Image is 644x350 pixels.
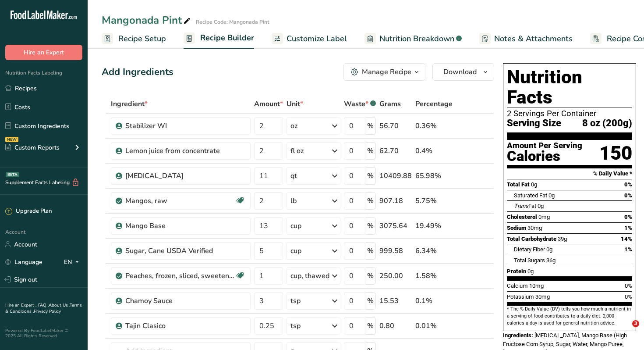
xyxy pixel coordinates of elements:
span: Saturated Fat [514,192,547,199]
div: 2 Servings Per Container [507,109,632,118]
span: Sodium [507,225,526,231]
a: Customize Label [272,29,347,49]
span: Recipe Builder [200,32,254,44]
a: Language [5,254,42,270]
div: tsp [290,321,301,331]
span: Percentage [415,99,453,109]
div: cup [290,246,301,256]
span: Protein [507,268,526,275]
div: 15.53 [379,296,412,306]
div: 0.36% [415,121,453,131]
span: Serving Size [507,118,561,129]
div: 19.49% [415,221,453,231]
span: 0% [625,282,632,289]
span: 0g [531,181,537,188]
iframe: Intercom live chat [614,320,635,341]
div: 1.58% [415,271,453,281]
section: % Daily Value * [507,168,632,179]
span: 0g [548,192,555,199]
div: EN [64,257,82,267]
span: 0g [538,203,544,209]
div: 65.98% [415,171,453,181]
div: 0.01% [415,321,453,331]
div: cup [290,221,301,231]
button: Download [432,63,494,81]
a: Terms & Conditions . [5,302,82,314]
span: 0% [624,181,632,188]
span: 0% [625,293,632,300]
span: Ingredients: [503,332,533,339]
a: Recipe Builder [184,28,254,49]
div: 62.70 [379,146,412,156]
a: About Us . [49,302,70,308]
span: 30mg [527,225,542,231]
div: 56.70 [379,121,412,131]
span: Nutrition Breakdown [379,33,454,45]
span: 36g [546,257,556,264]
span: Dietary Fiber [514,246,545,253]
div: Amount Per Serving [507,142,582,150]
button: Hire an Expert [5,45,82,60]
div: 5.75% [415,196,453,206]
div: Add Ingredients [102,65,173,79]
span: Customize Label [287,33,347,45]
div: Lemon juice from concentrate [125,146,235,156]
div: Mango Base [125,221,235,231]
a: FAQ . [38,302,49,308]
span: 14% [621,236,632,242]
div: Sugar, Cane USDA Verified [125,246,235,256]
i: Trans [514,203,528,209]
div: 0.4% [415,146,453,156]
span: 0g [546,246,552,253]
a: Nutrition Breakdown [364,29,462,49]
div: Mangos, raw [125,196,235,206]
span: Amount [254,99,283,109]
span: 1% [624,225,632,231]
div: 907.18 [379,196,412,206]
span: 1% [624,246,632,253]
div: Powered By FoodLabelMaker © 2025 All Rights Reserved [5,328,82,339]
span: 39g [558,236,567,242]
span: Potassium [507,293,534,300]
div: 0.80 [379,321,412,331]
div: Stabilizer WI [125,121,235,131]
div: 999.58 [379,246,412,256]
div: oz [290,121,297,131]
div: fl oz [290,146,304,156]
div: lb [290,196,297,206]
div: 0.1% [415,296,453,306]
div: Chamoy Sauce [125,296,235,306]
a: Privacy Policy [34,308,61,314]
span: 10mg [529,282,544,289]
div: 3075.64 [379,221,412,231]
span: Ingredient [111,99,148,109]
a: Notes & Attachments [479,29,573,49]
span: 0% [624,214,632,220]
span: Recipe Setup [118,33,166,45]
div: tsp [290,296,301,306]
button: Manage Recipe [343,63,425,81]
div: Tajin Clasico [125,321,235,331]
span: Notes & Attachments [494,33,573,45]
div: qt [290,171,297,181]
span: 3 [632,320,639,327]
div: [MEDICAL_DATA] [125,171,235,181]
div: cup, thawed [290,271,329,281]
a: Recipe Setup [102,29,166,49]
div: BETA [6,172,19,177]
div: 10409.88 [379,171,412,181]
span: Total Sugars [514,257,545,264]
div: Calories [507,150,582,163]
span: Total Fat [507,181,530,188]
div: Upgrade Plan [5,207,52,216]
div: 6.34% [415,246,453,256]
span: 8 oz (200g) [582,118,632,129]
span: Calcium [507,282,528,289]
div: Custom Reports [5,143,60,152]
span: Unit [287,99,303,109]
span: 0g [527,268,534,275]
section: * The % Daily Value (DV) tells you how much a nutrient in a serving of food contributes to a dail... [507,306,632,327]
a: Hire an Expert . [5,302,36,308]
span: Total Carbohydrate [507,236,556,242]
span: Fat [514,203,536,209]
